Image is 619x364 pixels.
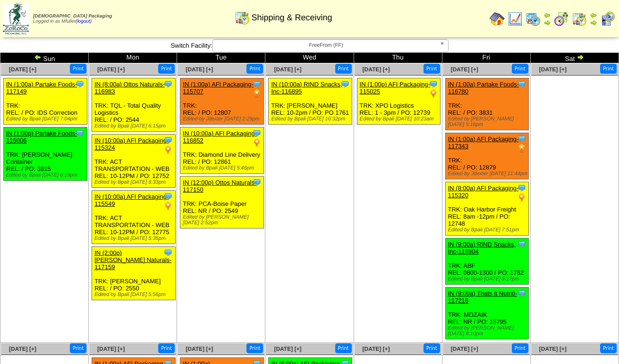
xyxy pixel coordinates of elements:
[448,185,519,199] a: IN (8:00a) AFI Packaging-115320
[186,346,213,352] a: [DATE] [+]
[186,66,213,73] a: [DATE] [+]
[246,343,263,353] button: Print
[526,11,541,26] img: calendarprod.gif
[577,53,584,61] img: arrowright.gif
[235,10,250,25] img: calendarinout.gif
[252,79,262,89] img: Tooltip
[75,79,85,89] img: Tooltip
[94,179,175,185] div: Edited by Bpali [DATE] 6:33pm
[590,19,597,26] img: arrowright.gif
[517,239,526,249] img: Tooltip
[163,192,173,201] img: Tooltip
[89,53,177,63] td: Mon
[512,64,528,74] button: Print
[360,81,431,95] a: IN (1:00p) AFI Packaging-115025
[543,19,551,26] img: arrowright.gif
[163,79,173,89] img: Tooltip
[9,66,36,73] span: [DATE] [+]
[572,11,587,26] img: calendarinout.gif
[97,346,125,352] span: [DATE] [+]
[180,78,264,125] div: TRK: REL: / PO: 12807
[335,343,352,353] button: Print
[490,11,505,26] img: home.gif
[517,193,526,202] img: PO
[517,183,526,193] img: Tooltip
[517,144,526,153] img: PO
[4,78,87,125] div: TRK: REL: / PO: IDS Correction
[163,248,173,257] img: Tooltip
[9,346,36,352] a: [DATE] [+]
[600,11,615,26] img: calendarcustomer.gif
[600,343,617,353] button: Print
[269,78,352,125] div: TRK: [PERSON_NAME] REL: 10-2pm / PO: PO 1761
[180,127,264,174] div: TRK: Diamond Line Delivery REL: / PO: 12861
[4,127,87,181] div: TRK: [PERSON_NAME] Container REL: / PO: 3815
[554,11,569,26] img: calendarblend.gif
[94,137,169,151] a: IN (10:00a) AFI Packaging-115324
[340,79,350,89] img: Tooltip
[70,64,86,74] button: Print
[363,346,390,352] span: [DATE] [+]
[445,78,529,130] div: TRK: REL: / PO: 3831
[451,346,478,352] span: [DATE] [+]
[97,66,125,73] a: [DATE] [+]
[252,89,262,98] img: PO
[274,346,301,352] a: [DATE] [+]
[448,276,529,282] div: Edited by Bpali [DATE] 8:17pm
[448,290,517,304] a: IN (9:00a) Thats It Nutriti-117216
[246,64,263,74] button: Print
[94,292,175,297] div: Edited by Bpali [DATE] 5:56pm
[163,201,173,211] img: PO
[94,236,175,241] div: Edited by Bpali [DATE] 5:35pm
[180,177,264,229] div: TRK: PCA-Boise Paper REL: NR / PO: 2549
[517,134,526,144] img: Tooltip
[445,182,529,236] div: TRK: Oak Harbor Freight REL: 8am -12pm / PO: 12748
[360,116,441,122] div: Edited by Bpali [DATE] 10:23am
[363,66,390,73] span: [DATE] [+]
[92,78,176,132] div: TRK: TQL - Total Quality Logistics REL: / PO: 2544
[600,64,617,74] button: Print
[357,78,441,125] div: TRK: XPO Logistics REL: 1 - 3pm / PO: 12739
[94,123,175,129] div: Edited by Bpali [DATE] 6:15pm
[183,214,263,226] div: Edited by [PERSON_NAME] [DATE] 2:52pm
[33,14,112,24] span: Logged in as Mfuller
[448,171,529,177] div: Edited by Jdexter [DATE] 11:44pm
[445,288,529,339] div: TRK: MOZAIK REL: NR / PO: 15795
[274,66,301,73] span: [DATE] [+]
[508,11,523,26] img: line_graph.gif
[94,249,171,271] a: IN (2:00p) [PERSON_NAME] Naturals-117159
[252,178,262,187] img: Tooltip
[512,343,528,353] button: Print
[354,53,442,63] td: Thu
[94,81,165,95] a: IN (8:00a) Ottos Naturals-116983
[183,130,257,144] a: IN (10:00a) AFI Packaging-116852
[543,11,551,19] img: arrowleft.gif
[94,193,169,207] a: IN (10:00a) AFI Packaging-115549
[590,11,597,19] img: arrowleft.gif
[448,241,516,255] a: IN (9:00a) RIND Snacks, Inc-116904
[451,66,478,73] a: [DATE] [+]
[424,343,440,353] button: Print
[424,64,440,74] button: Print
[252,128,262,138] img: Tooltip
[429,79,438,89] img: Tooltip
[448,81,519,95] a: IN (1:00a) Partake Foods-116780
[183,165,263,171] div: Edited by Bpali [DATE] 5:46pm
[158,64,175,74] button: Print
[265,53,354,63] td: Wed
[445,133,529,179] div: TRK: REL: / PO: 12879
[448,227,529,233] div: Edited by Bpali [DATE] 7:51pm
[271,81,342,95] a: IN (10:00a) RIND Snacks, Inc-116895
[92,247,176,300] div: TRK: [PERSON_NAME] REL: / PO: 2550
[163,145,173,154] img: PO
[6,116,87,122] div: Edited by Bpali [DATE] 7:04pm
[33,14,112,19] span: [DEMOGRAPHIC_DATA] Packaging
[429,89,438,98] img: PO
[539,66,567,73] span: [DATE] [+]
[6,81,77,95] a: IN (1:00a) Partake Foods-117149
[448,116,529,127] div: Edited by [PERSON_NAME] [DATE] 5:16pm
